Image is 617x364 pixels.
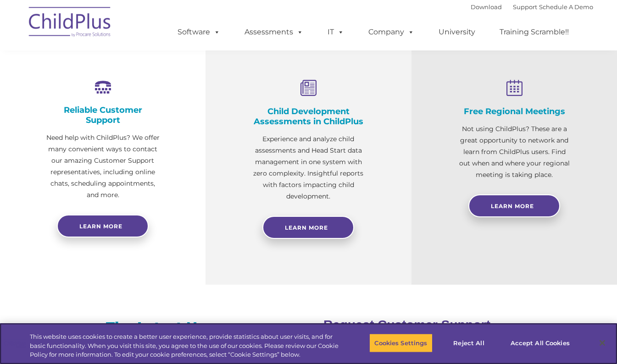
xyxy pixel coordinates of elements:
button: Close [592,333,612,353]
a: Software [168,23,229,41]
h4: Reliable Customer Support [46,105,160,125]
button: Reject All [440,333,498,353]
span: Learn More [285,224,328,231]
p: Not using ChildPlus? These are a great opportunity to network and learn from ChildPlus users. Fin... [457,123,571,181]
button: Accept All Cookies [506,333,575,353]
a: Company [359,23,423,41]
span: Learn more [79,223,122,230]
a: Assessments [235,23,312,41]
div: This website uses cookies to create a better user experience, provide statistics about user visit... [30,332,339,359]
a: Support [513,3,537,11]
font: | [471,3,593,11]
p: Experience and analyze child assessments and Head Start data management in one system with zero c... [251,133,365,202]
a: IT [318,23,353,41]
p: Need help with ChildPlus? We offer many convenient ways to contact our amazing Customer Support r... [46,132,160,201]
span: Phone number [128,98,167,105]
a: Learn More [262,216,354,239]
span: Learn More [491,203,534,210]
a: Schedule A Demo [539,3,593,11]
a: Learn more [57,215,149,237]
a: Download [471,3,502,11]
a: Training Scramble!! [490,23,578,41]
h4: Free Regional Meetings [457,106,571,116]
a: University [429,23,484,41]
h4: Child Development Assessments in ChildPlus [251,106,365,127]
img: ChildPlus by Procare Solutions [24,0,116,46]
span: Last name [128,61,156,67]
h3: The Latest News [39,318,294,336]
a: Learn More [468,194,560,217]
button: Cookies Settings [369,333,432,353]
